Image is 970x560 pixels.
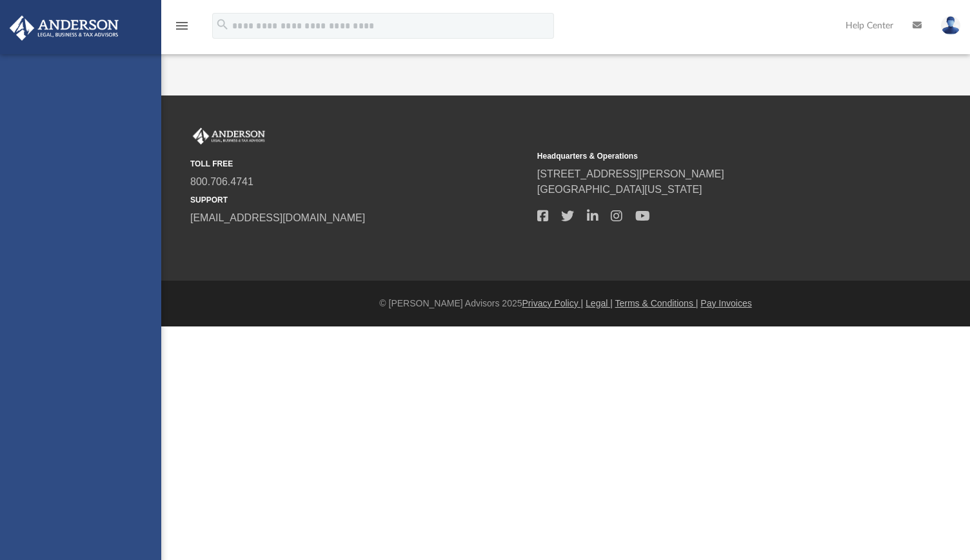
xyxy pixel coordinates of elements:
a: [STREET_ADDRESS][PERSON_NAME] [537,168,724,179]
img: User Pic [941,16,960,35]
a: Terms & Conditions | [615,298,698,308]
small: SUPPORT [190,194,528,206]
a: 800.706.4741 [190,176,253,187]
img: Anderson Advisors Platinum Portal [6,15,123,41]
a: [GEOGRAPHIC_DATA][US_STATE] [537,184,702,195]
i: search [215,17,230,32]
div: © [PERSON_NAME] Advisors 2025 [161,297,970,310]
a: Privacy Policy | [522,298,584,308]
a: Legal | [586,298,613,308]
i: menu [174,18,190,34]
a: [EMAIL_ADDRESS][DOMAIN_NAME] [190,212,365,223]
img: Anderson Advisors Platinum Portal [190,128,268,145]
small: Headquarters & Operations [537,150,875,162]
a: menu [174,25,190,34]
small: TOLL FREE [190,158,528,170]
a: Pay Invoices [700,298,751,308]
